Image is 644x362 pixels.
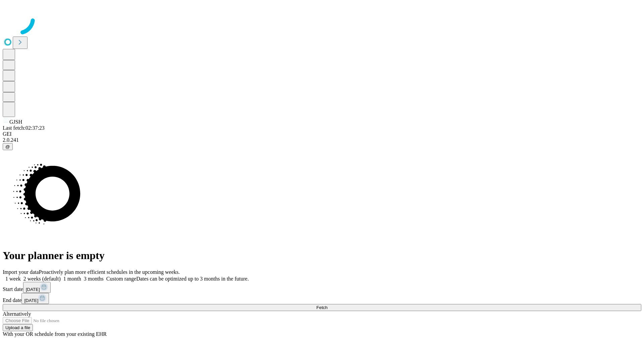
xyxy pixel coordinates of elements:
[3,282,641,293] div: Start date
[5,144,10,149] span: @
[39,269,180,275] span: Proactively plan more efficient schedules in the upcoming weeks.
[3,331,107,337] span: With your OR schedule from your existing EHR
[3,304,641,311] button: Fetch
[26,287,40,292] span: [DATE]
[3,311,31,317] span: Alternatively
[316,305,327,310] span: Fetch
[136,276,249,282] span: Dates can be optimized up to 3 months in the future.
[5,276,21,282] span: 1 week
[3,143,13,150] button: @
[63,276,81,282] span: 1 month
[23,282,51,293] button: [DATE]
[3,249,641,262] h1: Your planner is empty
[3,131,641,137] div: GEI
[3,293,641,304] div: End date
[106,276,136,282] span: Custom range
[24,298,38,303] span: [DATE]
[84,276,104,282] span: 3 months
[23,276,61,282] span: 2 weeks (default)
[3,137,641,143] div: 2.0.241
[3,324,33,331] button: Upload a file
[3,125,45,131] span: Last fetch: 02:37:23
[21,293,49,304] button: [DATE]
[3,269,39,275] span: Import your data
[9,119,22,125] span: GJSH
